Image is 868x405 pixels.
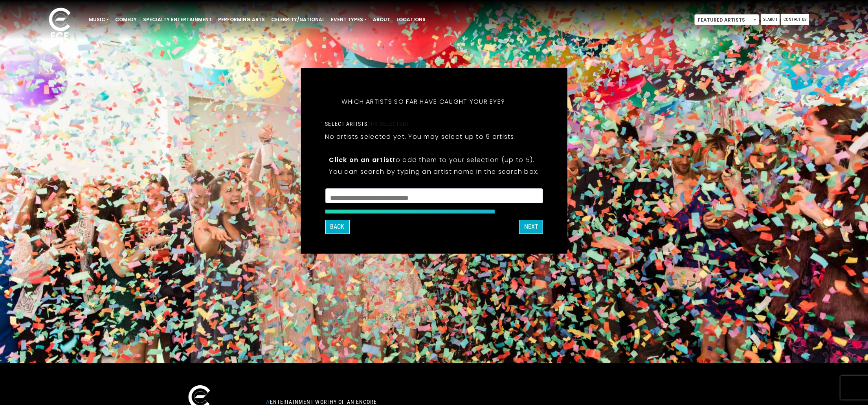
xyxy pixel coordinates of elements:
button: Next [519,220,543,234]
strong: Click on an artist [329,155,393,164]
h5: Which artists so far have caught your eye? [325,88,521,116]
a: Music [86,13,112,26]
button: Back [325,220,349,234]
a: Contact Us [781,14,809,25]
a: Locations [393,13,429,26]
span: Featured Artists [695,15,759,26]
p: You can search by typing an artist name in the search box. [329,167,539,177]
span: (0/5 selected) [367,121,408,127]
textarea: Search [330,193,538,201]
a: About [370,13,393,26]
span: // [266,399,270,405]
a: Celebrity/National [268,13,328,26]
span: Featured Artists [694,14,759,25]
a: Comedy [112,13,140,26]
a: Specialty Entertainment [140,13,215,26]
p: to add them to your selection (up to 5). [329,155,539,165]
a: Event Types [328,13,370,26]
a: Performing Arts [215,13,268,26]
a: Search [761,14,780,25]
p: No artists selected yet. You may select up to 5 artists. [325,132,516,142]
label: Select artists [325,120,408,127]
img: ece_new_logo_whitev2-1.png [40,6,79,44]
